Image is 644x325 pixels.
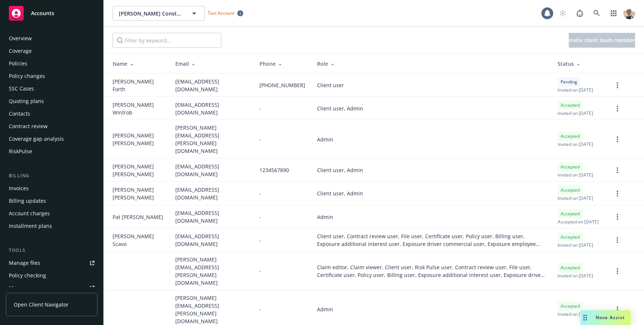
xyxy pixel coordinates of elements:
[113,6,205,21] button: [PERSON_NAME] Construction
[9,208,50,219] div: Account charges
[9,120,48,132] div: Contract review
[9,32,32,44] div: Overview
[6,257,97,269] a: Manage files
[6,95,97,107] a: Quoting plans
[6,32,97,44] a: Overview
[259,60,305,68] div: Phone
[175,101,247,116] span: [EMAIL_ADDRESS][DOMAIN_NAME]
[9,257,40,269] div: Manage files
[6,220,97,232] a: Installment plans
[613,236,622,244] a: more
[259,166,289,174] span: 1234567890
[317,166,363,174] span: Client user, Admin
[317,189,363,197] span: Client user, Admin
[6,195,97,207] a: Billing updates
[9,182,29,194] div: Invoices
[175,162,247,178] span: [EMAIL_ADDRESS][DOMAIN_NAME]
[317,232,546,248] div: Client user, Contract review user, File user, Certificate user, Policy user, Billing user, Exposu...
[6,3,97,24] a: Accounts
[9,146,32,157] div: RiskPulse
[558,195,593,201] span: Invited on [DATE]
[6,270,97,281] a: Policy checking
[113,162,163,178] span: [PERSON_NAME] [PERSON_NAME]
[589,6,604,21] a: Search
[113,60,163,68] div: Name
[259,81,305,89] span: [PHONE_NUMBER]
[561,133,580,140] span: Accepted
[259,236,261,244] span: -
[613,135,622,144] a: more
[613,166,622,175] a: more
[31,10,54,16] span: Accounts
[613,267,622,276] a: more
[113,213,163,221] span: Pat [PERSON_NAME]
[6,247,97,254] div: Tools
[6,172,97,179] div: Billing
[569,33,635,48] button: Invite client team member
[6,108,97,120] a: Contacts
[259,213,261,221] span: -
[6,182,97,194] a: Invoices
[558,172,593,178] span: Invited on [DATE]
[9,70,45,82] div: Policy changes
[613,81,622,90] a: more
[175,232,247,248] span: [EMAIL_ADDRESS][DOMAIN_NAME]
[259,136,261,143] span: -
[9,58,27,69] div: Policies
[555,6,570,21] a: Start snowing
[613,104,622,113] a: more
[623,7,635,19] img: photo
[613,212,622,221] a: more
[317,60,546,68] div: Role
[6,58,97,69] a: Policies
[119,10,183,17] span: [PERSON_NAME] Construction
[113,232,163,248] span: [PERSON_NAME] Scavo
[6,133,97,145] a: Coverage gap analysis
[6,83,97,95] a: SSC Cases
[6,45,97,57] a: Coverage
[9,195,46,207] div: Billing updates
[175,186,247,201] span: [EMAIL_ADDRESS][DOMAIN_NAME]
[113,186,163,201] span: [PERSON_NAME] [PERSON_NAME]
[175,78,247,93] span: [EMAIL_ADDRESS][DOMAIN_NAME]
[9,282,56,294] div: Manage exposures
[9,108,30,120] div: Contacts
[558,219,599,225] span: Accepted on [DATE]
[175,209,247,225] span: [EMAIL_ADDRESS][DOMAIN_NAME]
[205,9,246,17] span: Test Account
[317,136,333,143] span: Admin
[596,314,625,321] span: Nova Assist
[113,131,163,147] span: [PERSON_NAME] [PERSON_NAME]
[6,208,97,219] a: Account charges
[259,267,261,275] span: -
[561,164,580,170] span: Accepted
[6,120,97,132] a: Contract review
[9,45,32,57] div: Coverage
[317,305,333,313] span: Admin
[317,263,546,279] div: Claim editor, Claim viewer, Client user, Risk Pulse user, Contract review user, File user, Certif...
[561,102,580,109] span: Accepted
[558,311,593,317] span: Invited on [DATE]
[613,305,622,314] a: more
[9,95,44,107] div: Quoting plans
[561,211,580,217] span: Accepted
[14,301,69,308] span: Open Client Navigator
[6,282,97,294] a: Manage exposures
[9,220,52,232] div: Installment plans
[9,83,34,95] div: SSC Cases
[9,270,46,281] div: Policy checking
[581,310,590,325] div: Drag to move
[606,6,621,21] a: Switch app
[572,6,587,21] a: Report a Bug
[6,146,97,157] a: RiskPulse
[259,305,261,313] span: -
[558,273,593,279] span: Invited on [DATE]
[259,189,261,197] span: -
[561,264,580,271] span: Accepted
[175,256,247,287] span: [PERSON_NAME][EMAIL_ADDRESS][PERSON_NAME][DOMAIN_NAME]
[613,189,622,198] a: more
[558,110,593,116] span: Invited on [DATE]
[317,105,363,112] span: Client user, Admin
[561,303,580,309] span: Accepted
